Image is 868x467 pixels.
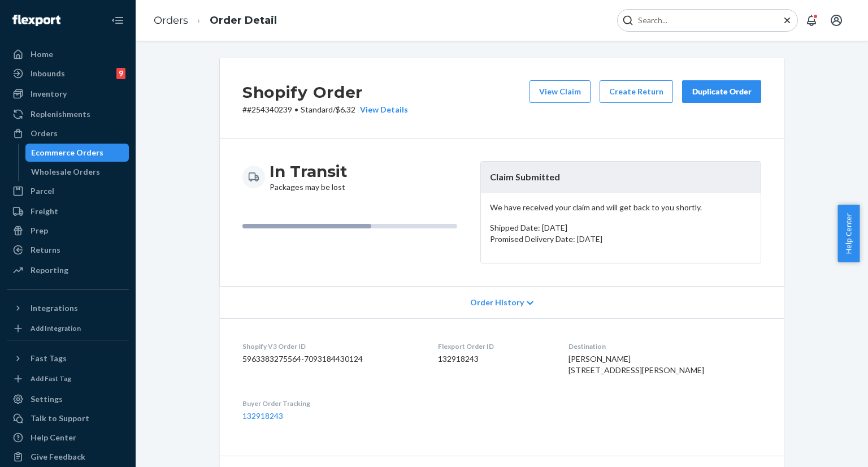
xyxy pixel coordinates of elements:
[7,322,129,335] a: Add Integration
[481,162,761,193] header: Claim Submitted
[568,354,704,375] span: [PERSON_NAME] [STREET_ADDRESS][PERSON_NAME]
[7,124,129,142] a: Orders
[490,202,752,213] p: We have received your claim and will get back to you shortly.
[600,80,673,103] button: Create Return
[31,68,65,79] div: Inbounds
[7,64,129,83] a: Inbounds9
[31,413,89,424] div: Talk to Support
[7,390,129,408] a: Settings
[31,166,100,178] div: Wholesale Orders
[242,353,420,365] dd: 5963383275564-7093184430124
[31,109,90,120] div: Replenishments
[490,222,752,233] p: Shipped Date: [DATE]
[31,147,103,158] div: Ecommerce Orders
[31,353,67,364] div: Fast Tags
[31,432,76,443] div: Help Center
[7,349,129,367] button: Fast Tags
[825,9,848,32] button: Open account menu
[7,372,129,386] a: Add Fast Tag
[7,222,129,240] a: Prep
[242,411,283,421] a: 132918243
[7,45,129,63] a: Home
[242,341,420,351] dt: Shopify V3 Order ID
[31,206,58,217] div: Freight
[294,105,298,114] span: •
[116,68,125,79] div: 9
[31,185,54,197] div: Parcel
[31,323,81,333] div: Add Integration
[210,14,277,27] a: Order Detail
[837,205,860,262] button: Help Center
[270,161,348,193] div: Packages may be lost
[31,244,60,256] div: Returns
[31,302,78,314] div: Integrations
[25,144,129,162] a: Ecommerce Orders
[12,15,60,26] img: Flexport logo
[7,202,129,220] a: Freight
[692,86,752,97] div: Duplicate Order
[782,15,793,27] button: Close Search
[530,80,591,103] button: View Claim
[7,299,129,317] button: Integrations
[31,128,58,139] div: Orders
[568,341,761,351] dt: Destination
[145,4,286,37] ol: breadcrumbs
[7,241,129,259] a: Returns
[31,394,63,405] div: Settings
[31,265,68,276] div: Reporting
[31,225,48,236] div: Prep
[7,261,129,279] a: Reporting
[154,14,188,27] a: Orders
[355,104,408,115] button: View Details
[490,233,752,245] p: Promised Delivery Date: [DATE]
[106,9,129,32] button: Close Navigation
[7,182,129,200] a: Parcel
[470,297,524,308] span: Order History
[7,448,129,466] button: Give Feedback
[7,429,129,447] a: Help Center
[25,163,129,181] a: Wholesale Orders
[438,353,551,365] dd: 132918243
[270,161,348,181] h3: In Transit
[301,105,333,114] span: Standard
[31,451,85,462] div: Give Feedback
[31,49,53,60] div: Home
[7,409,129,427] a: Talk to Support
[622,15,633,26] svg: Search Icon
[633,15,772,26] input: Search Input
[242,104,408,115] p: # #254340239 / $6.32
[242,399,420,408] dt: Buyer Order Tracking
[242,80,408,104] h2: Shopify Order
[438,341,551,351] dt: Flexport Order ID
[7,85,129,103] a: Inventory
[682,80,761,103] button: Duplicate Order
[31,374,71,383] div: Add Fast Tag
[800,9,823,32] button: Open notifications
[31,88,67,100] div: Inventory
[7,105,129,123] a: Replenishments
